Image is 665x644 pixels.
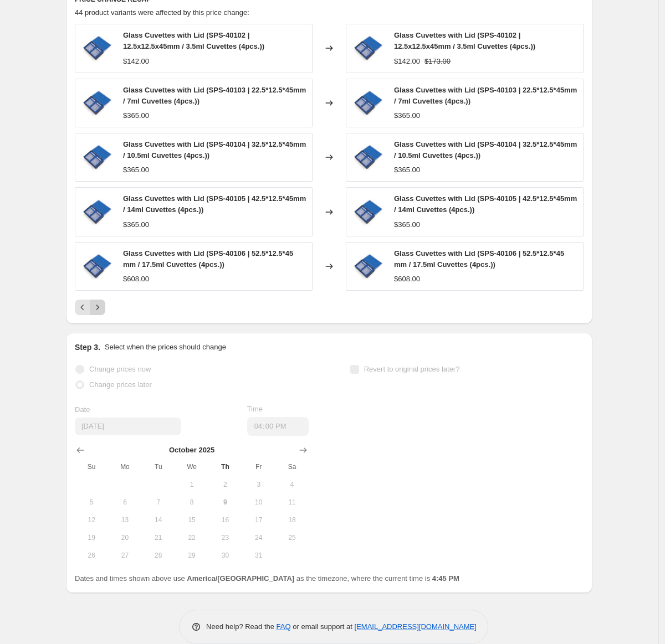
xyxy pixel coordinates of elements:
th: Monday [108,458,141,476]
b: America/[GEOGRAPHIC_DATA] [187,574,294,583]
span: 25 [280,533,304,542]
button: Show next month, November 2025 [295,442,311,458]
img: glass-cuvettes-with-lid-sps-40101-761177_80x.jpg [81,141,114,174]
span: Glass Cuvettes with Lid (SPS-40106 | 52.5*12.5*45 mm / 17.5ml Cuvettes (4pcs.)) [394,249,564,269]
span: 28 [146,551,171,560]
span: 3 [247,480,271,489]
span: Glass Cuvettes with Lid (SPS-40102 | 12.5x12.5x45mm / 3.5ml Cuvettes (4pcs.)) [394,31,535,50]
button: Saturday October 11 2025 [275,493,309,511]
button: Sunday October 26 2025 [75,547,108,564]
button: Tuesday October 14 2025 [142,511,175,529]
span: 16 [213,516,237,524]
div: $365.00 [123,164,149,176]
nav: Pagination [75,300,105,315]
img: glass-cuvettes-with-lid-sps-40101-761177_80x.jpg [352,195,385,229]
img: glass-cuvettes-with-lid-sps-40101-761177_80x.jpg [352,250,385,283]
img: glass-cuvettes-with-lid-sps-40101-761177_80x.jpg [352,32,385,65]
button: Wednesday October 8 2025 [175,493,208,511]
span: 12 [79,516,104,524]
img: glass-cuvettes-with-lid-sps-40101-761177_80x.jpg [81,195,114,229]
span: 24 [247,533,271,542]
span: 14 [146,516,171,524]
div: $608.00 [394,274,420,285]
span: 15 [180,516,204,524]
div: $365.00 [123,110,149,121]
button: Thursday October 16 2025 [208,511,242,529]
th: Wednesday [175,458,208,476]
th: Saturday [275,458,309,476]
span: 31 [247,551,271,560]
span: Glass Cuvettes with Lid (SPS-40103 | 22.5*12.5*45mm / 7ml Cuvettes (4pcs.)) [123,86,306,105]
button: Friday October 31 2025 [242,547,275,564]
th: Friday [242,458,275,476]
span: 4 [280,480,304,489]
input: 10/9/2025 [75,418,181,435]
a: [EMAIL_ADDRESS][DOMAIN_NAME] [355,622,477,631]
button: Friday October 24 2025 [242,529,275,547]
div: $365.00 [394,164,420,176]
span: Change prices now [89,365,151,373]
button: Friday October 17 2025 [242,511,275,529]
button: Wednesday October 29 2025 [175,547,208,564]
span: 9 [213,498,237,507]
button: Saturday October 4 2025 [275,476,309,493]
button: Monday October 20 2025 [108,529,141,547]
span: We [180,462,204,471]
span: Date [75,405,90,414]
div: $365.00 [123,219,149,230]
span: Glass Cuvettes with Lid (SPS-40103 | 22.5*12.5*45mm / 7ml Cuvettes (4pcs.)) [394,86,577,105]
span: Glass Cuvettes with Lid (SPS-40104 | 32.5*12.5*45mm / 10.5ml Cuvettes (4pcs.)) [394,140,577,159]
span: Time [247,405,263,413]
span: Change prices later [89,380,152,389]
button: Tuesday October 21 2025 [142,529,175,547]
button: Next [90,300,105,315]
span: 13 [112,516,137,524]
div: $608.00 [123,274,149,285]
span: 1 [180,480,204,489]
span: 21 [146,533,171,542]
span: 22 [180,533,204,542]
span: 2 [213,480,237,489]
span: Glass Cuvettes with Lid (SPS-40106 | 52.5*12.5*45 mm / 17.5ml Cuvettes (4pcs.)) [123,249,293,269]
span: 17 [247,516,271,524]
span: 30 [213,551,237,560]
span: Tu [146,462,171,471]
button: Sunday October 5 2025 [75,493,108,511]
button: Wednesday October 15 2025 [175,511,208,529]
button: Saturday October 18 2025 [275,511,309,529]
span: Glass Cuvettes with Lid (SPS-40102 | 12.5x12.5x45mm / 3.5ml Cuvettes (4pcs.)) [123,31,264,50]
span: 44 product variants were affected by this price change: [75,8,249,17]
span: 8 [180,498,204,507]
span: 6 [112,498,137,507]
img: glass-cuvettes-with-lid-sps-40101-761177_80x.jpg [352,141,385,174]
span: Fr [247,462,271,471]
th: Sunday [75,458,108,476]
span: 5 [79,498,104,507]
div: $142.00 [394,56,420,67]
button: Sunday October 12 2025 [75,511,108,529]
span: Glass Cuvettes with Lid (SPS-40105 | 42.5*12.5*45mm / 14ml Cuvettes (4pcs.)) [123,194,306,214]
button: Thursday October 2 2025 [208,476,242,493]
span: or email support at [291,622,355,631]
span: 29 [180,551,204,560]
div: $365.00 [394,219,420,230]
button: Wednesday October 22 2025 [175,529,208,547]
th: Thursday [208,458,242,476]
img: glass-cuvettes-with-lid-sps-40101-761177_80x.jpg [81,250,114,283]
img: glass-cuvettes-with-lid-sps-40101-761177_80x.jpg [81,86,114,120]
img: glass-cuvettes-with-lid-sps-40101-761177_80x.jpg [352,86,385,120]
span: Su [79,462,104,471]
button: Friday October 10 2025 [242,493,275,511]
span: 19 [79,533,104,542]
b: 4:45 PM [432,574,459,583]
button: Monday October 13 2025 [108,511,141,529]
span: Dates and times shown above use as the timezone, where the current time is [75,574,459,583]
button: Monday October 6 2025 [108,493,141,511]
button: Thursday October 23 2025 [208,529,242,547]
div: $142.00 [123,56,149,67]
span: Need help? Read the [206,622,277,631]
button: Tuesday October 7 2025 [142,493,175,511]
span: Revert to original prices later? [364,365,460,373]
strike: $173.00 [424,56,451,67]
span: 27 [112,551,137,560]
